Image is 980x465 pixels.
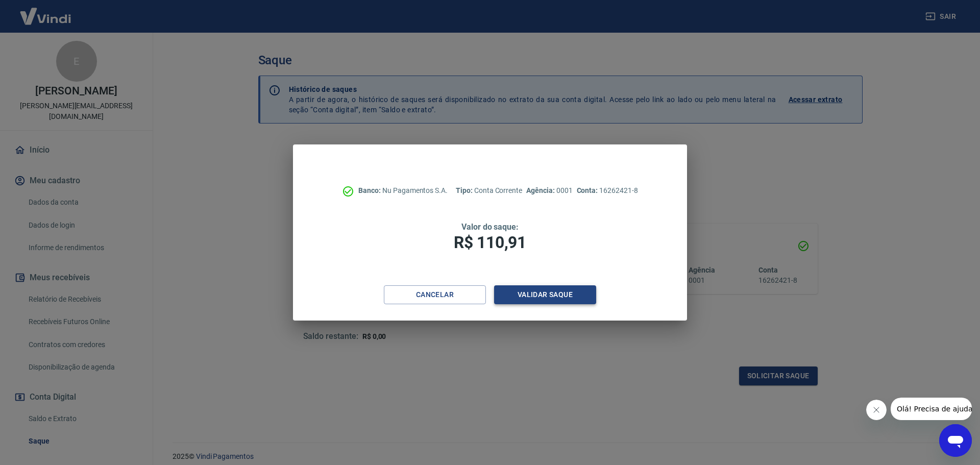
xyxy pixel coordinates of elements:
[461,222,519,232] span: Valor do saque:
[939,424,972,457] iframe: Button to launch messaging window
[456,185,522,196] p: Conta Corrente
[456,186,474,194] span: Tipo:
[866,400,887,420] iframe: Close message
[358,186,382,194] span: Banco:
[526,186,556,194] span: Agência:
[384,285,486,304] button: Cancelar
[526,185,572,196] p: 0001
[494,285,596,304] button: Validar saque
[577,185,638,196] p: 16262421-8
[6,7,86,15] span: Olá! Precisa de ajuda?
[454,233,526,252] span: R$ 110,91
[891,398,972,420] iframe: Message from company
[358,185,448,196] p: Nu Pagamentos S.A.
[577,186,600,194] span: Conta:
